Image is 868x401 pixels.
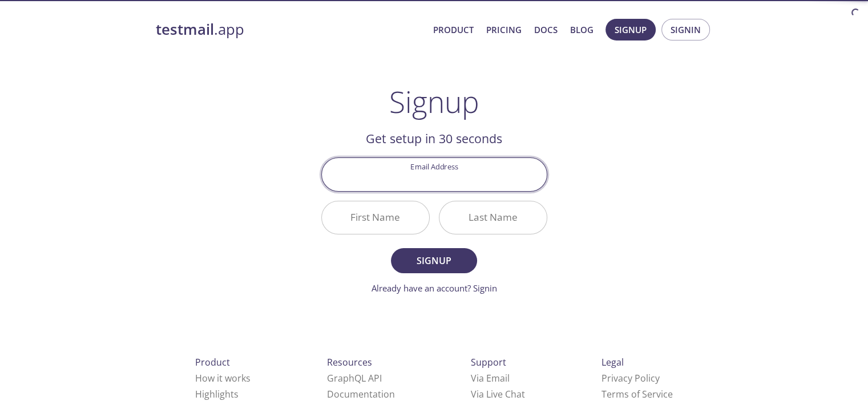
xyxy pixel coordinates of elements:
[671,22,701,37] span: Signin
[195,388,239,400] a: Highlights
[403,253,464,269] span: Signup
[327,372,382,384] a: GraphQL API
[471,388,525,400] a: Via Live Chat
[327,356,372,368] span: Resources
[605,19,656,40] button: Signup
[195,372,251,384] a: How it works
[601,372,660,384] a: Privacy Policy
[156,20,424,39] a: testmail.app
[486,22,522,37] a: Pricing
[471,356,506,368] span: Support
[534,22,558,37] a: Docs
[433,22,474,37] a: Product
[615,22,647,37] span: Signup
[661,19,710,40] button: Signin
[321,129,547,148] h2: Get setup in 30 seconds
[372,282,497,294] a: Already have an account? Signin
[471,372,510,384] a: Via Email
[156,19,214,39] strong: testmail
[601,388,673,400] a: Terms of Service
[327,388,395,400] a: Documentation
[601,356,624,368] span: Legal
[570,22,594,37] a: Blog
[195,356,230,368] span: Product
[389,84,479,119] h1: Signup
[391,248,477,273] button: Signup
